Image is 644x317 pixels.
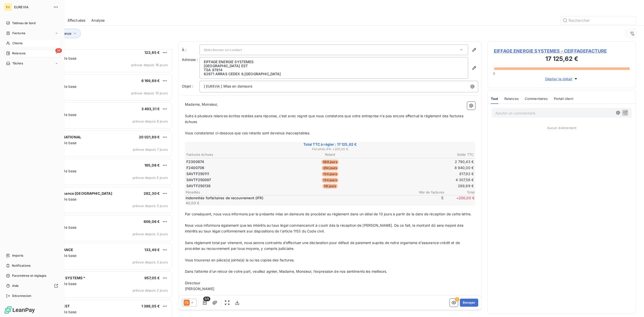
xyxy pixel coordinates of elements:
button: Déplier le détail [544,76,580,82]
span: Aide [12,284,19,288]
div: EU [4,3,12,11]
span: Imports [12,253,23,258]
span: Sélectionner un contact [204,48,242,52]
span: 134 jours [322,172,338,176]
td: 8 940,00 € [378,165,474,171]
span: Sans règlement total par virement, nous serons contraints d’effectuer une déclaration pour défaut... [185,241,461,251]
span: F2300874 [186,159,204,164]
td: 269,69 € [378,183,474,189]
span: Climater Maintenance [GEOGRAPHIC_DATA] [35,191,112,195]
span: prévue depuis 10 jours [131,91,168,95]
span: 957,05 € [144,276,160,280]
span: + 200,00 € [444,195,474,206]
th: Retard [282,152,378,157]
img: Logo LeanPay [4,306,35,314]
span: EIFFAGE ENERGIE SYSTEMES - CEIFFAGEFACTURE [494,48,630,54]
span: prévue depuis 8 jours [133,119,168,123]
th: Solde TTC [378,152,474,157]
span: Clients [12,41,22,46]
h3: 17 125,62 € [494,54,630,64]
label: À : [182,47,199,52]
span: Pénalités [186,190,414,194]
span: prévue depuis 16 jours [131,63,168,67]
span: 3 493,31 € [141,107,160,111]
span: prévue depuis 3 jours [133,204,168,208]
span: 20 021,89 € [139,135,160,139]
span: 134 jours [322,178,338,182]
span: 589 jours [321,160,338,164]
span: SAVTF250138 [186,183,211,188]
span: [PERSON_NAME] [185,287,214,291]
span: EUREVIA [205,84,221,90]
span: 6 169,89 € [141,78,160,83]
span: Tâches [12,61,23,66]
p: 40,00 € [186,201,412,206]
span: Vous trouverez en pièce(s) jointe(s) la ou les copies des factures. [185,258,295,262]
span: Nbr de factures [414,190,444,194]
span: prévue depuis 5 jours [133,176,168,180]
th: Factures échues [186,152,282,157]
span: Tout [491,97,498,101]
span: 5/5 [203,297,210,301]
p: EIFFAGE ENERGIE SYSTEMES [204,60,464,64]
span: 1 388,05 € [141,304,160,308]
span: prévue depuis 7 jours [133,147,168,151]
span: 133,49 € [144,248,160,252]
input: Rechercher [560,16,636,24]
span: EUREVIA [14,5,50,9]
span: Par conséquent, nous vous informons par la présente mise en demeure de procéder au règlement dans... [185,212,471,216]
span: Adresse : [182,57,198,62]
span: Objet : [182,84,193,88]
span: SAVTF250111 [186,171,209,176]
div: grid [24,49,173,317]
span: Effectuées [68,18,86,23]
span: Portail client [554,97,573,101]
span: SAVTF250097 [186,177,211,182]
span: Tableau de bord [12,21,35,25]
span: [ [204,84,205,88]
span: Analyse [91,18,105,23]
span: Total TTC à régler : 17 125,62 € [186,142,474,147]
span: Aucun évènement [547,126,576,130]
span: Madame, Monsieur, [185,102,218,106]
td: 2 790,43 € [378,159,474,165]
span: Paramètres et réglages [12,273,46,278]
span: 609,06 € [144,219,160,224]
iframe: Intercom live chat [627,300,639,312]
td: 817,92 € [378,171,474,177]
span: 165,08 € [144,163,160,167]
span: Déconnexion [12,294,31,298]
span: 5 [413,195,443,206]
span: 254 jours [322,166,338,170]
p: 62971 ARRAS CEDEX 9 , [GEOGRAPHIC_DATA] [204,72,464,76]
a: Aide [4,282,60,290]
span: Pénalités IFR : + 200,00 € [186,147,474,151]
span: Notifications [12,263,30,268]
span: Nous vous informons également que les intérêts au taux légal commenceront à courir dès la récepti... [185,223,464,233]
span: 0 [493,71,495,75]
span: 58 jours [323,184,337,188]
span: Relances [12,51,25,56]
span: Directeur [185,281,200,285]
p: [GEOGRAPHIC_DATA] EST [204,64,464,68]
span: Factures [12,31,25,35]
span: Déplier le détail [545,76,573,82]
span: Total [444,190,474,194]
span: prévue depuis 3 jours [133,260,168,264]
span: prévue depuis 3 jours [133,232,168,236]
span: 36 [55,48,62,53]
span: ] Mise en demeure [221,84,252,88]
span: Relances [504,97,519,101]
button: Envoyer [460,299,478,307]
span: Dans l’attente d’un retour de votre part, veuillez agréer, Madame, Monsieur, l’expression de nos ... [185,269,387,273]
span: Commentaires [525,97,548,101]
p: TSA 97814 [204,68,464,72]
span: F2400706 [186,165,204,170]
span: Suite à plusieurs relances écrites restées sans réponse, c’est avec regret que nous constatons qu... [185,114,464,124]
span: prévue depuis 2 jours [133,288,168,292]
span: Vous constaterez ci-dessous que ces retards sont devenus inacceptables. [185,131,310,135]
p: Indemnités forfaitaires de recouvrement (IFR) [186,195,412,201]
span: 282,30 € [144,191,160,195]
td: 4 307,58 € [378,177,474,183]
span: 123,85 € [144,50,160,55]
